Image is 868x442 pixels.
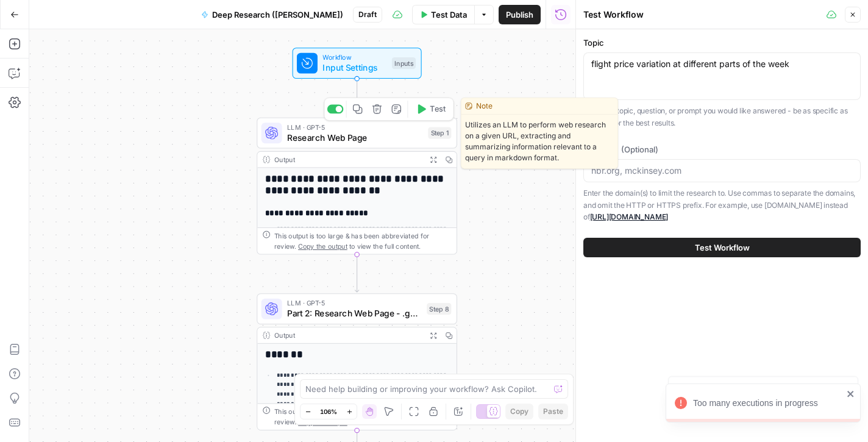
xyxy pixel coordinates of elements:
span: Copy the output [298,418,347,426]
span: Input Settings [322,61,386,74]
button: Deep Research ([PERSON_NAME]) [194,5,350,24]
div: This output is too large & has been abbreviated for review. to view the full content. [274,230,452,251]
div: Too many executions in progress [693,397,843,409]
span: LLM · GPT-5 [287,122,423,132]
span: 106% [320,407,337,416]
g: Edge from step_1 to step_8 [355,255,358,293]
div: Output [274,154,422,165]
span: Utilizes an LLM to perform web research on a given URL, extracting and summarizing information re... [461,115,617,168]
span: Draft [358,9,377,20]
label: Domains [583,143,861,155]
span: Publish [506,9,533,21]
div: Inputs [392,57,416,69]
button: Test Data [412,5,474,24]
span: Paste [543,406,563,417]
span: Test Workflow [695,241,750,254]
div: WorkflowInput SettingsInputs [257,48,457,79]
p: Provide a topic, question, or prompt you would like answered - be as specific as possible for the... [583,105,861,129]
p: Enter the domain(s) to limit the research to. Use commas to separate the domains, and omit the HT... [583,187,861,223]
div: Note [461,98,617,115]
span: LLM · GPT-5 [287,298,422,308]
button: Publish [499,5,541,24]
input: hbr.org, mckinsey.com [591,165,853,177]
span: Test Data [431,9,467,21]
span: Copy [510,406,528,417]
div: This output is too large & has been abbreviated for review. to view the full content. [274,407,452,427]
span: Test [430,103,445,115]
button: Test Workflow [583,238,861,257]
span: Research Web Page [287,131,423,144]
div: Output [274,330,422,341]
span: Deep Research ([PERSON_NAME]) [212,9,343,21]
div: Step 1 [428,127,451,139]
a: [URL][DOMAIN_NAME] [590,212,669,221]
button: Copy [505,404,533,419]
label: Topic [583,37,861,49]
span: Copy the output [298,242,347,250]
span: (Optional) [621,143,658,155]
div: Step 8 [427,303,451,315]
span: Part 2: Research Web Page - .gov / .edu Only [287,307,422,319]
button: close [847,389,855,399]
span: Workflow [322,52,386,63]
textarea: flight price variation at different parts of the week [591,58,853,70]
button: Test [411,101,451,118]
button: Paste [538,404,568,419]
